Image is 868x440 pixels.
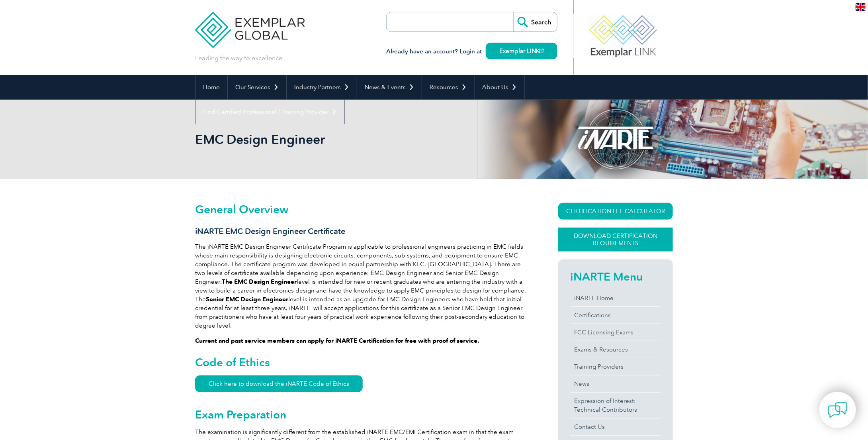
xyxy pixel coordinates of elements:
[195,226,530,236] h3: iNARTE EMC Design Engineer Certificate
[570,393,661,418] a: Expression of Interest:Technical Contributors
[195,203,530,216] h2: General Overview
[475,75,524,100] a: About Us
[570,307,661,324] a: Certifications
[222,278,297,285] strong: The EMC Design Engineer
[195,54,282,63] p: Leading the way to excellence
[195,75,227,100] a: Home
[357,75,422,100] a: News & Events
[570,375,661,392] a: News
[570,290,661,306] a: iNARTE Home
[513,12,557,31] input: Search
[195,375,363,392] a: Click here to download the iNARTE Code of Ethics
[195,408,530,421] h2: Exam Preparation
[570,358,661,375] a: Training Providers
[540,49,544,53] img: open_square.png
[570,418,661,435] a: Contact Us
[195,100,344,124] a: Find Certified Professional / Training Provider
[570,270,661,283] h2: iNARTE Menu
[828,400,848,420] img: contact-chat.png
[856,3,866,11] img: en
[486,43,557,59] a: Exemplar LINK
[228,75,286,100] a: Our Services
[287,75,357,100] a: Industry Partners
[206,296,288,303] strong: Senior EMC Design Engineer
[558,228,673,251] a: Download Certification Requirements
[195,132,501,147] h1: EMC Design Engineer
[195,242,530,330] p: The iNARTE EMC Design Engineer Certificate Program is applicable to professional engineers practi...
[195,337,479,344] strong: Current and past service members can apply for iNARTE Certification for free with proof of service.
[570,341,661,358] a: Exams & Resources
[570,324,661,341] a: FCC Licensing Exams
[195,356,530,369] h2: Code of Ethics
[386,47,557,57] h3: Already have an account? Login at
[422,75,474,100] a: Resources
[558,203,673,220] a: CERTIFICATION FEE CALCULATOR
